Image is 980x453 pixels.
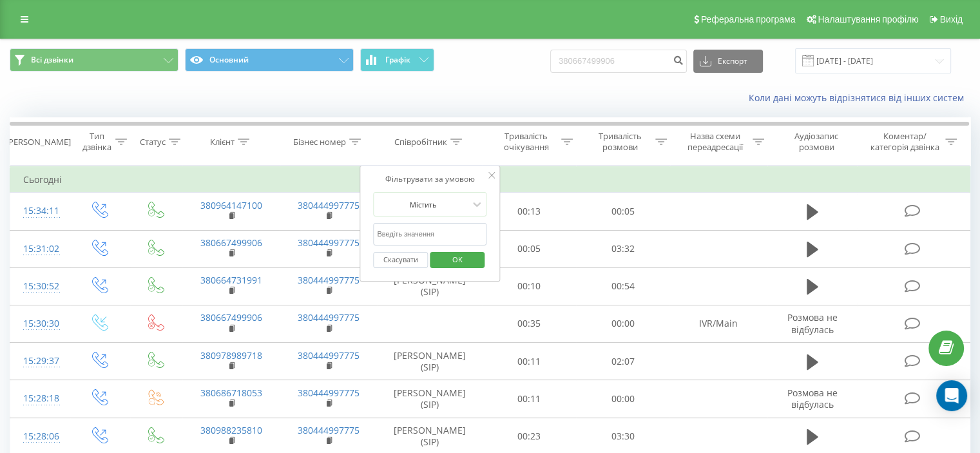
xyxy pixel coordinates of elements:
[588,131,652,153] div: Тривалість розмови
[298,236,360,249] a: 380444997775
[818,14,918,24] span: Налаштування профілю
[23,274,57,299] div: 15:30:52
[483,305,576,342] td: 00:35
[669,305,767,342] td: IVR/Main
[378,343,483,380] td: [PERSON_NAME] (SIP)
[373,223,486,246] input: Введіть значення
[200,199,262,211] a: 380964147100
[394,137,447,148] div: Співробітник
[576,343,669,380] td: 02:07
[298,311,360,323] a: 380444997775
[576,305,669,342] td: 00:00
[23,198,57,224] div: 15:34:11
[200,236,262,249] a: 380667499906
[682,131,749,153] div: Назва схеми переадресації
[298,387,360,399] a: 380444997775
[298,274,360,286] a: 380444997775
[200,387,262,399] a: 380686718053
[23,236,57,262] div: 15:31:02
[23,311,57,336] div: 15:30:30
[31,55,73,65] span: Всі дзвінки
[200,274,262,286] a: 380664731991
[867,131,942,153] div: Коментар/категорія дзвінка
[385,55,410,64] span: Графік
[749,92,970,104] a: Коли дані можуть відрізнятися вiд інших систем
[373,173,486,186] div: Фільтрувати за умовою
[298,199,360,211] a: 380444997775
[439,249,476,269] span: OK
[10,48,178,72] button: Всі дзвінки
[494,131,559,153] div: Тривалість очікування
[23,386,57,411] div: 15:28:18
[787,311,838,335] span: Розмова не відбулась
[576,193,669,230] td: 00:05
[483,230,576,267] td: 00:05
[200,311,262,323] a: 380667499906
[6,137,71,148] div: [PERSON_NAME]
[200,424,262,436] a: 380988235810
[701,14,796,24] span: Реферальна програма
[936,380,967,411] div: Open Intercom Messenger
[23,349,57,374] div: 15:29:37
[779,131,854,153] div: Аудіозапис розмови
[210,137,235,148] div: Клієнт
[23,424,57,449] div: 15:28:06
[200,349,262,361] a: 380978989718
[185,48,354,72] button: Основний
[298,424,360,436] a: 380444997775
[483,193,576,230] td: 00:13
[430,252,485,268] button: OK
[483,343,576,380] td: 00:11
[360,48,434,72] button: Графік
[576,267,669,305] td: 00:54
[483,380,576,418] td: 00:11
[576,380,669,418] td: 00:00
[378,267,483,305] td: [PERSON_NAME] (SIP)
[81,131,111,153] div: Тип дзвінка
[483,267,576,305] td: 00:10
[140,137,166,148] div: Статус
[293,137,346,148] div: Бізнес номер
[550,50,687,73] input: Пошук за номером
[693,50,763,73] button: Експорт
[298,349,360,361] a: 380444997775
[787,387,838,410] span: Розмова не відбулась
[940,14,963,24] span: Вихід
[378,380,483,418] td: [PERSON_NAME] (SIP)
[10,167,970,193] td: Сьогодні
[373,252,428,268] button: Скасувати
[576,230,669,267] td: 03:32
